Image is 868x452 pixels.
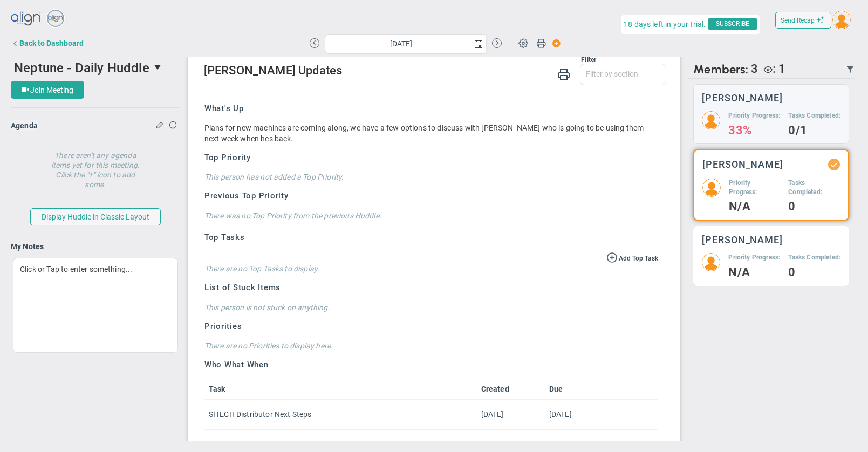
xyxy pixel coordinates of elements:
h4: 0 [788,202,840,211]
h5: Tasks Completed: [788,179,840,197]
input: Filter by section [580,64,666,84]
span: SITECH Distributor Next Steps [209,410,312,419]
img: 204747.Person.photo [702,111,720,129]
span: Send Recap [781,17,815,24]
h3: Who What When [204,359,658,371]
span: Filter Updated Members [846,65,855,74]
span: SUBSCRIBE [708,18,757,30]
h3: [PERSON_NAME] [702,93,783,103]
h4: There are no Priorities to display here. [204,341,658,351]
span: select [471,35,486,53]
h4: 33% [728,126,780,135]
th: Due [545,379,613,400]
h3: Previous Top Priority [204,190,658,202]
h2: [PERSON_NAME] Updates [204,64,666,79]
span: undefined [481,410,504,419]
th: Created [477,379,545,400]
h3: List of Stuck Items [204,282,658,293]
span: Neptune - Daily Huddle [14,60,149,76]
h3: Priorities [204,321,658,332]
h4: 0 [788,268,840,277]
span: Join Meeting [30,86,73,94]
span: select [149,58,168,77]
span: 3 [751,62,758,77]
h4: 0/1 [788,126,840,135]
button: Add Top Task [606,251,658,263]
h5: Priority Progress: [728,253,780,262]
h4: This person has not added a Top Priority. [204,172,658,182]
span: Huddle Settings [513,32,534,53]
div: Click or Tap to enter something... [13,258,178,353]
button: Back to Dashboard [11,32,84,54]
h4: This person is not stuck on anything. [204,303,658,312]
span: Add Top Task [619,255,658,262]
img: align-logo.svg [11,8,42,30]
h5: Priority Progress: [728,111,780,120]
div: Craig Churchill is a Viewer. [758,62,786,77]
span: 18 days left in your trial. [624,18,706,31]
th: Task [204,379,477,400]
span: : [773,62,776,76]
span: Print Huddle Member Updates [557,67,570,80]
h4: There was no Top Priority from the previous Huddle. [204,211,658,221]
h4: N/A [729,202,780,211]
button: Join Meeting [11,81,84,99]
div: Filter [204,56,596,64]
h5: Tasks Completed: [788,111,840,120]
h3: [PERSON_NAME] [702,235,783,245]
button: Send Recap [775,12,831,29]
span: Members: [693,62,748,77]
span: Tue Apr 15 2025 00:00:00 GMT-0400 (Eastern Daylight Time) [549,410,572,419]
h5: Tasks Completed: [788,253,840,262]
h3: What's Up [204,103,658,114]
button: Display Huddle in Classic Layout [30,208,161,225]
div: Updated Status [830,161,838,168]
h4: My Notes [11,242,180,251]
span: Action Button [547,36,561,51]
h3: Top Priority [204,152,658,163]
h4: There aren't any agenda items yet for this meeting. Click the "+" icon to add some. [45,143,146,189]
h3: [PERSON_NAME] [702,159,783,169]
span: Agenda [11,121,38,130]
h4: N/A [728,268,780,277]
span: 1 [778,62,785,76]
div: Back to Dashboard [19,39,84,47]
img: 204800.Person.photo [702,179,721,197]
h5: Priority Progress: [729,179,780,197]
span: Plans for new machines are coming along, we have a few options to discuss with [PERSON_NAME] who ... [204,124,644,143]
img: 204747.Person.photo [832,11,851,29]
h3: Top Tasks [204,232,658,243]
h4: There are no Top Tasks to display. [204,264,658,273]
span: Print Huddle [536,38,546,53]
img: 204799.Person.photo [702,253,720,271]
